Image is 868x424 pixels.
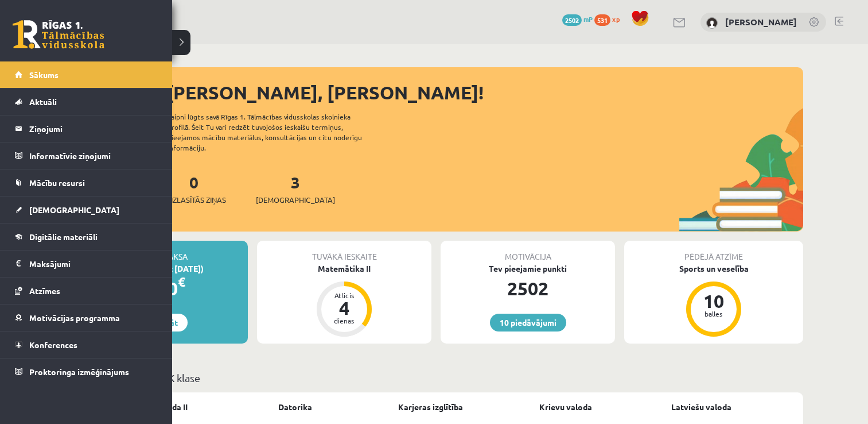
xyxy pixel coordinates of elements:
a: Rīgas 1. Tālmācības vidusskola [13,20,104,49]
span: € [178,273,185,290]
a: Karjeras izglītība [398,401,463,413]
div: 10 [696,292,731,310]
span: mP [583,14,593,24]
a: 10 piedāvājumi [490,314,566,332]
div: Motivācija [441,241,615,263]
span: Motivācijas programma [29,313,120,323]
div: Laipni lūgts savā Rīgas 1. Tālmācības vidusskolas skolnieka profilā. Šeit Tu vari redzēt tuvojošo... [168,111,382,153]
a: Aktuāli [15,88,158,115]
a: 2502 mP [562,14,593,24]
img: Linda Zemīte [706,17,718,29]
span: Sākums [29,70,59,80]
a: Mācību resursi [15,169,158,196]
span: Proktoringa izmēģinājums [29,367,129,377]
a: Sākums [15,61,158,88]
a: Matemātika II Atlicis 4 dienas [257,263,431,338]
a: Ziņojumi [15,115,158,142]
a: Krievu valoda [539,401,592,413]
a: Konferences [15,332,158,358]
a: 0Neizlasītās ziņas [162,172,226,206]
div: Tev pieejamie punkti [441,263,615,275]
span: Konferences [29,340,77,350]
a: Atzīmes [15,277,158,304]
a: Sports un veselība 10 balles [624,263,803,338]
span: 531 [594,14,610,26]
div: 2502 [441,275,615,302]
div: balles [696,310,731,317]
a: [DEMOGRAPHIC_DATA] [15,196,158,223]
a: Proktoringa izmēģinājums [15,359,158,385]
div: 4 [327,299,361,317]
a: Datorika [278,401,312,413]
div: [PERSON_NAME], [PERSON_NAME]! [166,79,803,106]
a: 3[DEMOGRAPHIC_DATA] [256,172,335,206]
div: Atlicis [327,292,361,299]
a: Maksājumi [15,250,158,277]
div: Matemātika II [257,263,431,275]
span: Digitālie materiāli [29,232,98,242]
div: Sports un veselība [624,263,803,275]
span: Neizlasītās ziņas [162,194,226,206]
a: Motivācijas programma [15,304,158,331]
span: Mācību resursi [29,178,85,188]
a: Latviešu valoda [671,401,731,413]
legend: Maksājumi [29,250,158,277]
a: Digitālie materiāli [15,223,158,250]
legend: Ziņojumi [29,115,158,142]
span: 2502 [562,14,582,26]
div: Tuvākā ieskaite [257,241,431,263]
p: Mācību plāns 12.c2 JK klase [73,370,799,386]
span: Aktuāli [29,97,57,107]
span: [DEMOGRAPHIC_DATA] [256,194,335,206]
a: [PERSON_NAME] [725,16,797,28]
span: xp [612,14,620,24]
legend: Informatīvie ziņojumi [29,142,158,169]
span: [DEMOGRAPHIC_DATA] [29,205,119,215]
span: Atzīmes [29,286,60,296]
a: Informatīvie ziņojumi [15,142,158,169]
a: 531 xp [594,14,625,24]
div: Pēdējā atzīme [624,241,803,263]
div: dienas [327,317,361,324]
